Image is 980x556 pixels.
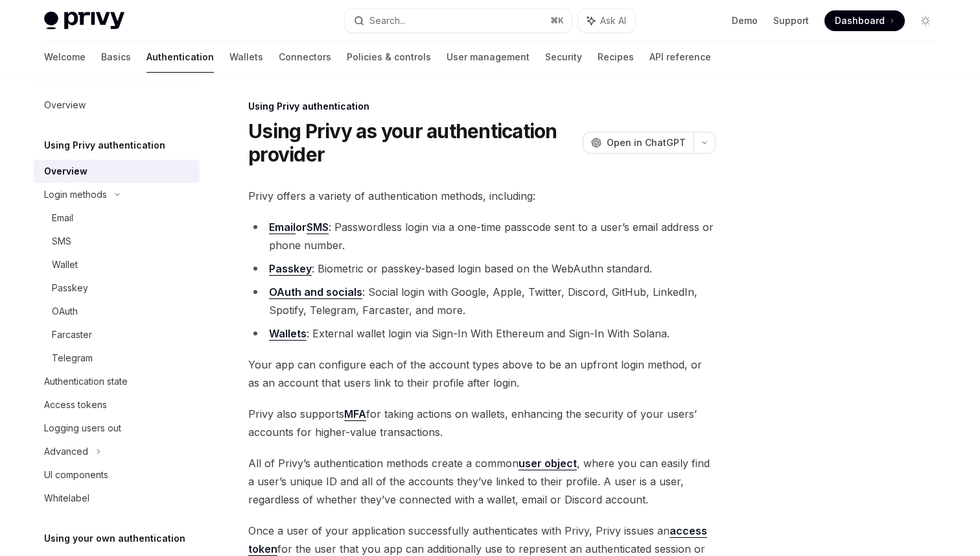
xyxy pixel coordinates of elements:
[52,327,92,343] div: Farcaster
[52,280,88,296] div: Passkey
[269,327,307,341] a: Wallets
[269,221,296,234] a: Email
[44,187,107,202] div: Login methods
[607,136,686,149] span: Open in ChatGPT
[229,42,263,73] a: Wallets
[550,16,564,26] span: ⌘ K
[578,9,635,32] button: Ask AI
[52,304,78,319] div: OAuth
[34,93,200,117] a: Overview
[34,323,200,346] a: Farcaster
[44,444,88,459] div: Advanced
[824,10,905,31] a: Dashboard
[248,119,577,166] h1: Using Privy as your authentication provider
[248,187,716,205] span: Privy offers a variety of authentication methods, including:
[101,42,131,73] a: Basics
[279,42,331,73] a: Connectors
[34,230,200,253] a: SMS
[307,221,329,234] a: SMS
[44,420,121,436] div: Logging users out
[835,14,885,27] span: Dashboard
[345,9,572,32] button: Search...⌘K
[34,463,200,487] a: UI components
[269,262,312,276] a: Passkey
[248,356,716,392] span: Your app can configure each of the account types above to be an upfront login method, or as an ac...
[52,350,93,366] div: Telegram
[34,393,200,417] a: Access tokens
[52,257,78,272] div: Wallet
[369,13,406,29] div: Search...
[447,42,530,73] a: User management
[44,531,185,546] h5: Using your own authentication
[34,370,200,393] a: Authentication state
[52,234,71,249] div: SMS
[44,163,87,179] div: Overview
[44,467,108,483] div: UI components
[34,300,200,323] a: OAuth
[248,405,716,441] span: Privy also supports for taking actions on wallets, enhancing the security of your users’ accounts...
[44,12,124,30] img: light logo
[600,14,626,27] span: Ask AI
[44,42,86,73] a: Welcome
[34,487,200,510] a: Whitelabel
[519,457,577,470] a: user object
[44,138,165,153] h5: Using Privy authentication
[248,283,716,319] li: : Social login with Google, Apple, Twitter, Discord, GitHub, LinkedIn, Spotify, Telegram, Farcast...
[915,10,936,31] button: Toggle dark mode
[344,407,366,421] a: MFA
[44,490,89,506] div: Whitelabel
[248,100,716,113] div: Using Privy authentication
[773,14,809,27] a: Support
[248,218,716,254] li: : Passwordless login via a one-time passcode sent to a user’s email address or phone number.
[34,160,200,183] a: Overview
[545,42,582,73] a: Security
[583,132,694,154] button: Open in ChatGPT
[34,276,200,300] a: Passkey
[248,324,716,343] li: : External wallet login via Sign-In With Ethereum and Sign-In With Solana.
[269,285,362,299] a: OAuth and socials
[146,42,214,73] a: Authentication
[649,42,711,73] a: API reference
[248,260,716,278] li: : Biometric or passkey-based login based on the WebAuthn standard.
[44,397,107,413] div: Access tokens
[44,97,86,113] div: Overview
[347,42,431,73] a: Policies & controls
[269,221,329,234] strong: or
[34,253,200,276] a: Wallet
[44,374,128,389] div: Authentication state
[34,417,200,440] a: Logging users out
[52,210,73,226] div: Email
[248,454,716,509] span: All of Privy’s authentication methods create a common , where you can easily find a user’s unique...
[732,14,758,27] a: Demo
[34,206,200,230] a: Email
[598,42,634,73] a: Recipes
[34,346,200,370] a: Telegram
